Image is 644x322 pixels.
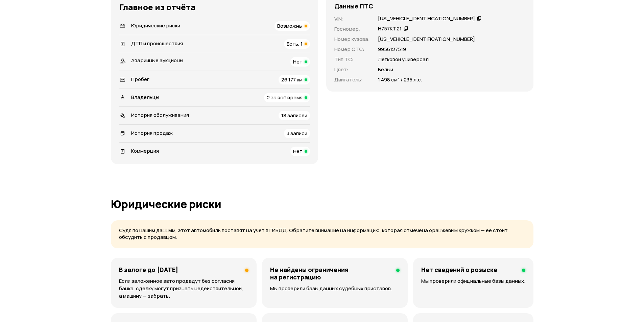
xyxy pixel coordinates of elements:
span: История обслуживания [131,112,189,119]
span: 26 177 км [281,76,303,83]
span: Нет [293,58,303,65]
p: 1 498 см³ / 235 л.с. [378,76,422,83]
span: ДТП и происшествия [131,40,183,47]
span: Коммерция [131,147,159,154]
span: История продаж [131,129,173,137]
h3: Главное из отчёта [119,2,310,12]
span: 2 за всё время [267,94,303,101]
div: Н757КТ21 [378,25,402,32]
p: Номер кузова : [334,35,370,43]
span: Юридические риски [131,22,180,29]
p: Легковой универсал [378,56,429,63]
p: Белый [378,66,393,73]
span: 3 записи [287,130,307,137]
h4: В залоге до [DATE] [119,266,178,273]
p: Мы проверили официальные базы данных. [421,277,525,285]
div: [US_VEHICLE_IDENTIFICATION_NUMBER] [378,15,475,22]
span: Пробег [131,76,149,83]
p: Двигатель : [334,76,370,83]
p: Номер СТС : [334,46,370,53]
p: Если заложенное авто продадут без согласия банка, сделку могут признать недействительной, а машин... [119,277,248,300]
p: VIN : [334,15,370,23]
span: Аварийные аукционы [131,57,183,64]
span: Владельцы [131,94,159,101]
h1: Юридические риски [111,198,533,210]
h4: Данные ПТС [334,2,373,10]
span: Нет [293,148,303,155]
p: Госномер : [334,25,370,33]
p: Тип ТС : [334,56,370,63]
p: Цвет : [334,66,370,73]
p: Мы проверили базы данных судебных приставов. [270,285,400,292]
h4: Не найдены ограничения на регистрацию [270,266,391,281]
p: [US_VEHICLE_IDENTIFICATION_NUMBER] [378,35,475,43]
h4: Нет сведений о розыске [421,266,497,273]
span: Есть, 1 [287,40,303,47]
span: Возможны [277,22,303,29]
p: 9956127519 [378,46,406,53]
p: Судя по нашим данным, этот автомобиль поставят на учёт в ГИБДД. Обратите внимание на информацию, ... [119,227,525,241]
span: 18 записей [281,112,307,119]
